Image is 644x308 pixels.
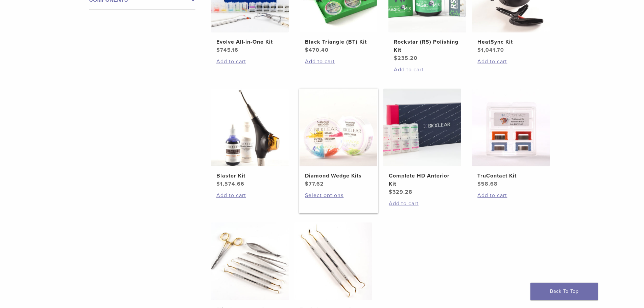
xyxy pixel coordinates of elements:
bdi: 470.40 [305,47,329,53]
span: $ [305,181,309,187]
a: Select options for “Diamond Wedge Kits” [305,191,372,199]
h2: Rockstar (RS) Polishing Kit [394,38,461,54]
h2: Diamond Wedge Kits [305,172,372,180]
img: Diamond Wedge Kits [300,89,377,166]
a: Complete HD Anterior KitComplete HD Anterior Kit $329.28 [383,89,462,196]
h2: Evolve All-in-One Kit [216,38,283,46]
a: TruContact KitTruContact Kit $58.68 [472,89,550,188]
a: Add to cart: “Blaster Kit” [216,191,283,199]
h2: Complete HD Anterior Kit [389,172,456,188]
a: Add to cart: “Evolve All-in-One Kit” [216,57,283,66]
span: $ [394,55,398,62]
a: Add to cart: “Complete HD Anterior Kit” [389,199,456,208]
h2: HeatSync Kit [477,38,544,46]
img: Blaster Kit [211,89,289,166]
bdi: 745.16 [216,47,238,53]
h2: TruContact Kit [477,172,544,180]
a: Add to cart: “Black Triangle (BT) Kit” [305,57,372,66]
a: Blaster KitBlaster Kit $1,574.66 [211,89,289,188]
img: Complete HD Anterior Kit [383,89,461,166]
span: $ [477,47,481,53]
bdi: 329.28 [389,189,412,195]
span: $ [305,47,309,53]
img: TruContact Kit [472,89,550,166]
bdi: 1,041.70 [477,47,504,53]
h2: Black Triangle (BT) Kit [305,38,372,46]
span: $ [477,181,481,187]
a: Add to cart: “Rockstar (RS) Polishing Kit” [394,66,461,74]
span: $ [389,189,392,195]
bdi: 1,574.66 [216,181,244,187]
span: $ [216,181,220,187]
a: Back To Top [530,283,598,300]
img: Basic Instrument Set [294,222,372,300]
a: Diamond Wedge KitsDiamond Wedge Kits $77.62 [299,89,378,188]
a: Add to cart: “TruContact Kit” [477,191,544,199]
h2: Blaster Kit [216,172,283,180]
img: Elite Instrument Set [211,222,289,300]
bdi: 58.68 [477,181,498,187]
span: $ [216,47,220,53]
bdi: 235.20 [394,55,418,62]
a: Add to cart: “HeatSync Kit” [477,57,544,66]
bdi: 77.62 [305,181,324,187]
